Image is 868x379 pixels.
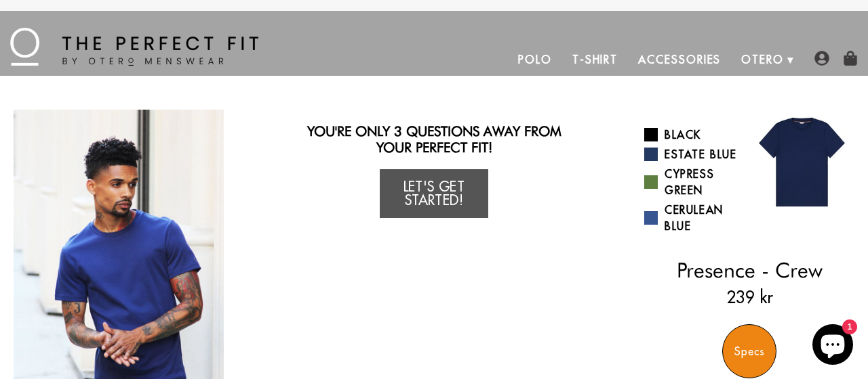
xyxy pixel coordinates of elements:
img: user-account-icon.png [814,51,829,66]
inbox-online-store-chat: Shopify online store chat [808,324,857,368]
a: T-Shirt [562,43,628,76]
div: Specs [722,324,776,378]
h2: Presence - Crew [644,258,854,282]
a: Black [644,127,739,143]
a: Estate Blue [644,146,739,162]
a: Cerulean Blue [644,202,739,234]
ins: 239 kr [726,285,773,309]
img: shopping-bag-icon.png [843,51,858,66]
a: Let's Get Started! [380,169,488,218]
img: 013.jpg [749,110,854,215]
a: Otero [731,43,794,76]
img: The Perfect Fit - by Otero Menswear - Logo [10,28,258,66]
a: Polo [508,43,562,76]
a: Accessories [628,43,731,76]
a: Cypress Green [644,166,739,198]
h2: You're only 3 questions away from your perfect fit! [295,123,572,156]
